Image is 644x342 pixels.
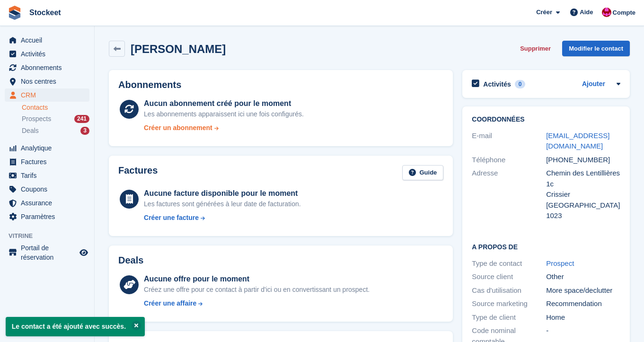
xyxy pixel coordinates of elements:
[144,298,370,308] a: Créer une affaire
[8,6,22,20] img: stora-icon-8386f47178a22dfd0bd8f6a31ec36ba5ce8667c1dd55bd0f319d3a0aa187defe.svg
[78,247,89,258] a: Boutique d'aperçu
[546,168,620,189] div: Chemin des Lentillières 1c
[26,5,65,20] a: Stockeet
[21,243,78,262] span: Portail de réservation
[472,312,546,323] div: Type de client
[582,79,605,90] a: Ajouter
[5,34,89,47] a: menu
[21,183,78,196] span: Coupons
[118,79,443,90] h2: Abonnements
[21,88,78,102] span: CRM
[546,259,574,267] a: Prospect
[22,114,89,124] a: Prospects 241
[580,8,593,17] span: Aide
[5,196,89,210] a: menu
[5,75,89,88] a: menu
[472,242,620,251] h2: A propos de
[144,123,212,133] div: Créer un abonnement
[5,210,89,223] a: menu
[546,189,620,200] div: Crissier
[21,61,78,74] span: Abonnements
[144,298,196,308] div: Créer une affaire
[118,255,143,266] h2: Deals
[472,258,546,269] div: Type de contact
[6,317,145,336] p: Le contact a été ajouté avec succès.
[21,75,78,88] span: Nos centres
[144,285,370,295] div: Créez une offre pour ce contact à partir d'ici ou en convertissant un prospect.
[472,285,546,296] div: Cas d'utilisation
[546,298,620,309] div: Recommendation
[546,285,620,296] div: More space/declutter
[144,213,301,223] a: Créer une facture
[5,47,89,61] a: menu
[546,312,620,323] div: Home
[74,115,89,123] div: 241
[80,127,89,135] div: 3
[536,8,552,17] span: Créer
[21,196,78,210] span: Assurance
[562,41,630,56] a: Modifier le contact
[5,141,89,155] a: menu
[21,141,78,155] span: Analytique
[22,126,89,136] a: Deals 3
[472,131,546,152] div: E-mail
[144,213,199,223] div: Créer une facture
[472,168,546,221] div: Adresse
[5,61,89,74] a: menu
[21,47,78,61] span: Activités
[21,34,78,47] span: Accueil
[21,155,78,168] span: Factures
[515,80,526,88] div: 0
[613,8,635,18] span: Compte
[546,132,609,150] a: [EMAIL_ADDRESS][DOMAIN_NAME]
[144,98,304,109] div: Aucun abonnement créé pour le moment
[144,123,304,133] a: Créer un abonnement
[22,114,51,123] span: Prospects
[9,231,94,241] span: Vitrine
[5,88,89,102] a: menu
[472,116,620,123] h2: Coordonnées
[144,109,304,119] div: Les abonnements apparaissent ici une fois configurés.
[131,43,226,55] h2: [PERSON_NAME]
[5,169,89,182] a: menu
[472,272,546,282] div: Source client
[516,41,555,56] button: Supprimer
[402,165,444,181] a: Guide
[21,169,78,182] span: Tarifs
[546,272,620,282] div: Other
[144,273,370,285] div: Aucune offre pour le moment
[118,165,158,181] h2: Factures
[22,126,39,135] span: Deals
[546,155,620,166] div: [PHONE_NUMBER]
[144,199,301,209] div: Les factures sont générées à leur date de facturation.
[22,103,89,112] a: Contacts
[472,155,546,166] div: Téléphone
[5,243,89,262] a: menu
[5,183,89,196] a: menu
[144,188,301,199] div: Aucune facture disponible pour le moment
[602,8,611,17] img: Valentin BURDET
[21,210,78,223] span: Paramètres
[546,200,620,211] div: [GEOGRAPHIC_DATA]
[5,155,89,168] a: menu
[546,210,620,221] div: 1023
[483,80,511,88] h2: Activités
[472,298,546,309] div: Source marketing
